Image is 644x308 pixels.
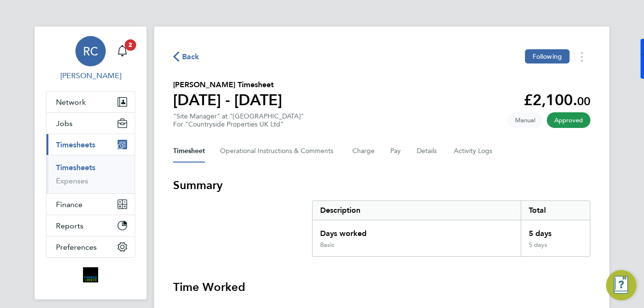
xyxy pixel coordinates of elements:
[46,113,135,134] button: Jobs
[173,112,304,128] div: "Site Manager" at "[GEOGRAPHIC_DATA]"
[46,194,135,215] button: Finance
[320,241,334,249] div: Basic
[417,140,439,163] button: Details
[46,215,135,236] button: Reports
[46,70,135,82] span: Robyn Clarke
[46,36,135,82] a: RC[PERSON_NAME]
[46,267,135,282] a: Go to home page
[533,52,562,61] span: Following
[83,45,98,57] span: RC
[220,140,337,163] button: Operational Instructions & Comments
[521,201,590,220] div: Total
[56,163,95,172] a: Timesheets
[547,112,590,128] span: This timesheet has been approved.
[46,91,135,112] button: Network
[507,112,543,128] span: This timesheet was manually created.
[577,94,590,108] span: 00
[56,200,83,209] span: Finance
[173,140,205,163] button: Timesheet
[56,140,95,149] span: Timesheets
[56,243,97,252] span: Preferences
[525,49,570,63] button: Following
[606,270,636,300] button: Engage Resource Center
[35,27,147,299] nav: Main navigation
[173,79,282,91] h2: [PERSON_NAME] Timesheet
[56,221,83,230] span: Reports
[83,267,98,282] img: bromak-logo-retina.png
[524,91,590,109] app-decimal: £2,100.
[454,140,494,163] button: Activity Logs
[56,176,88,185] a: Expenses
[312,200,590,257] div: Summary
[173,120,304,128] div: For "Countryside Properties UK Ltd"
[313,220,521,241] div: Days worked
[46,134,135,155] button: Timesheets
[182,51,200,63] span: Back
[521,220,590,241] div: 5 days
[125,39,136,51] span: 2
[46,236,135,257] button: Preferences
[46,155,135,193] div: Timesheets
[173,51,200,63] button: Back
[173,280,590,295] h3: Time Worked
[56,119,73,128] span: Jobs
[113,36,132,66] a: 2
[173,91,282,109] h1: [DATE] - [DATE]
[352,140,375,163] button: Charge
[56,98,86,107] span: Network
[573,49,590,64] button: Timesheets Menu
[173,178,590,193] h3: Summary
[313,201,521,220] div: Description
[390,140,402,163] button: Pay
[521,241,590,256] div: 5 days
